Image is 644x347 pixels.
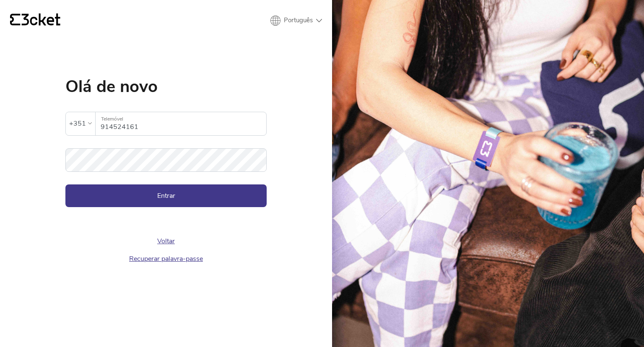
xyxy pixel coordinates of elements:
[96,112,266,126] label: Telemóvel
[65,148,267,162] label: Palavra-passe
[101,112,266,135] input: Telemóvel
[10,13,60,28] a: {' '}
[65,78,267,95] h1: Olá de novo
[157,237,175,246] a: Voltar
[10,14,20,26] g: {' '}
[129,254,203,263] a: Recuperar palavra-passe
[65,184,267,207] button: Entrar
[69,117,86,130] div: +351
